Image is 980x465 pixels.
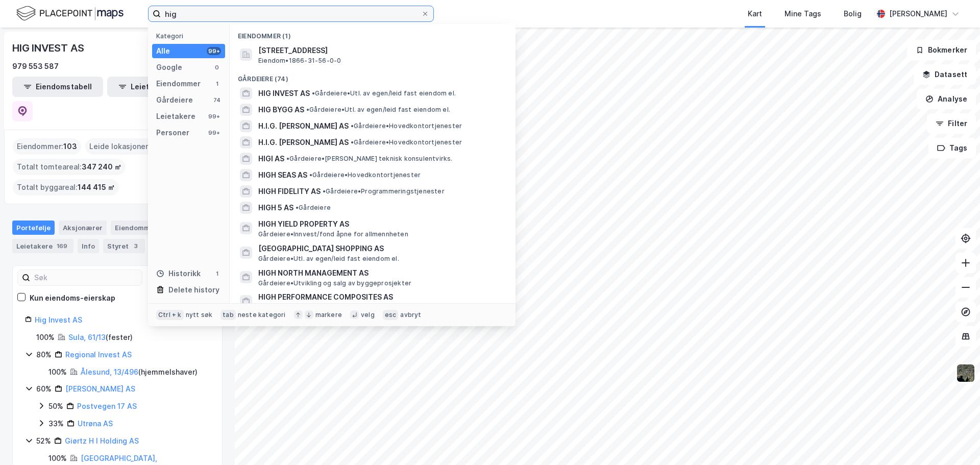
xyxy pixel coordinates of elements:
div: Styret [103,239,145,253]
span: HIGH PERFORMANCE COMPOSITES AS [258,291,503,303]
div: nytt søk [186,311,213,319]
div: 3 [131,241,141,251]
button: Leietakertabell [107,77,198,97]
span: Gårdeiere • Hovedkontortjenester [351,122,462,130]
div: Kart [748,8,762,20]
div: Eiendommer (1) [230,24,516,42]
div: 33% [48,418,64,430]
div: Mine Tags [785,8,821,20]
div: Totalt byggareal : [13,179,119,195]
div: Leietakere [12,239,73,253]
span: HIGH SEAS AS [258,169,307,181]
span: HIGH YIELD PROPERTY AS [258,218,503,230]
div: Eiendommer [156,78,201,90]
img: 9k= [956,363,975,383]
a: Ålesund, 13/496 [81,368,138,376]
input: Søk [30,270,142,285]
input: Søk på adresse, matrikkel, gårdeiere, leietakere eller personer [161,6,421,21]
button: Eiendomstabell [12,77,103,97]
span: H.I.G. [PERSON_NAME] AS [258,136,349,149]
span: Gårdeiere • Hovedkontortjenester [351,138,462,146]
span: HIGH NORTH MANAGEMENT AS [258,267,503,279]
span: 103 [63,140,77,153]
div: 1 [213,80,221,88]
div: Leide lokasjoner : [85,138,158,155]
a: Postvegen 17 AS [77,402,137,410]
div: 100% [36,331,55,344]
div: Eiendommer [111,221,178,235]
span: • [351,122,354,130]
div: ( hjemmelshaver ) [81,366,198,378]
span: Gårdeiere • Innvest/fond åpne for allmennheten [258,230,408,238]
div: 0 [213,63,221,71]
div: 60% [36,383,52,395]
div: Kategori [156,32,225,40]
span: Eiendom • 1866-31-56-0-0 [258,57,341,65]
div: avbryt [400,311,421,319]
div: 80% [36,349,52,361]
div: Eiendommer : [13,138,81,155]
button: Tags [928,138,976,158]
span: 144 415 ㎡ [78,181,115,193]
div: 99+ [207,47,221,55]
span: Gårdeiere [296,204,331,212]
span: • [351,138,354,146]
div: 52% [36,435,51,447]
span: • [323,187,326,195]
div: 99+ [207,112,221,120]
span: HIG BYGG AS [258,104,304,116]
button: Datasett [914,64,976,85]
span: Gårdeiere • Hovedkontortjenester [309,171,421,179]
span: [STREET_ADDRESS] [258,44,503,57]
div: Totalt tomteareal : [13,159,126,175]
a: Sula, 61/13 [68,333,106,341]
div: 979 553 587 [12,60,59,72]
span: [GEOGRAPHIC_DATA] SHOPPING AS [258,242,503,255]
div: Info [78,239,99,253]
div: Kun eiendoms-eierskap [30,292,115,304]
a: [PERSON_NAME] AS [65,384,135,393]
span: HIG INVEST AS [258,87,310,100]
div: markere [315,311,342,319]
span: H.I.G. [PERSON_NAME] AS [258,120,349,132]
div: [PERSON_NAME] [889,8,947,20]
img: logo.f888ab2527a4732fd821a326f86c7f29.svg [16,5,124,22]
div: tab [220,310,236,320]
span: • [306,106,309,113]
div: Portefølje [12,221,55,235]
div: 99+ [207,129,221,137]
span: HIGH 5 AS [258,202,293,214]
div: 74 [213,96,221,104]
div: ( fester ) [68,331,133,344]
span: Gårdeiere • Utvikling og salg av byggeprosjekter [258,279,411,287]
a: Utrøna AS [78,419,113,428]
span: HIGI AS [258,153,284,165]
div: 100% [48,366,67,378]
span: Gårdeiere • [PERSON_NAME] teknisk konsulentvirks. [286,155,453,163]
span: • [312,89,315,97]
div: Bolig [844,8,862,20]
div: 169 [55,241,69,251]
div: esc [383,310,399,320]
button: Filter [927,113,976,134]
div: Delete history [168,284,219,296]
span: Gårdeiere • Utl. av egen/leid fast eiendom el. [312,89,456,97]
div: 1 [213,270,221,278]
div: Leietakere [156,110,195,123]
a: Regional Invest AS [65,350,132,359]
span: HIGH FIDELITY AS [258,185,321,198]
button: Analyse [917,89,976,109]
span: Gårdeiere • Utl. av egen/leid fast eiendom el. [258,255,399,263]
div: Gårdeiere [156,94,193,106]
div: Historikk [156,267,201,280]
span: Gårdeiere • Programmeringstjenester [323,187,445,195]
div: Google [156,61,182,74]
span: • [286,155,289,162]
div: Ctrl + k [156,310,184,320]
button: Bokmerker [907,40,976,60]
iframe: Chat Widget [929,416,980,465]
div: HIG INVEST AS [12,40,86,56]
span: • [309,171,312,179]
div: Alle [156,45,170,57]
